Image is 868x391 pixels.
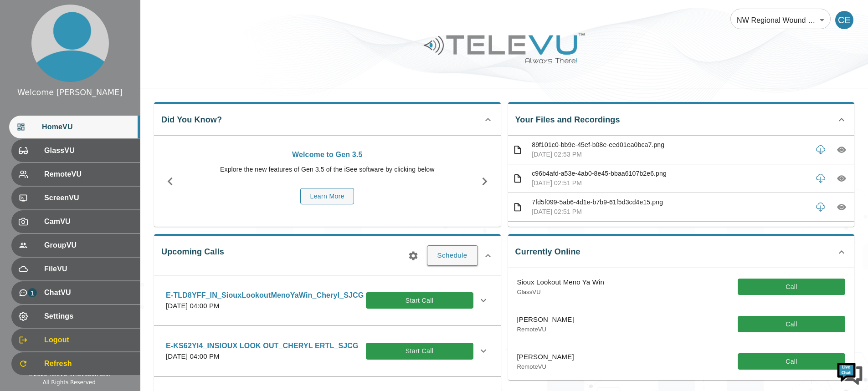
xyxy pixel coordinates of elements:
span: FileVU [44,264,133,274]
p: [PERSON_NAME] [517,315,574,325]
div: FileVU [11,258,140,280]
span: Refresh [44,358,133,369]
div: RemoteVU [11,163,140,186]
img: profile.png [31,5,109,82]
p: 89f101c0-bb9e-45ef-b08e-eed01ea0bca7.png [532,140,808,150]
div: E-TLD8YFF_IN_SiouxLookoutMenoYaWin_Cheryl_SJCG[DATE] 04:00 PMStart Call [159,284,496,317]
p: 7fd5f099-5ab6-4d1e-b7b9-61f5d3cd4e15.png [532,198,808,207]
button: Call [738,279,845,295]
p: E-KS62YI4_INSIOUX LOOK OUT_CHERYL ERTL_SJCG [166,340,359,351]
span: GroupVU [44,240,133,251]
p: E-TLD8YFF_IN_SiouxLookoutMenoYaWin_Cheryl_SJCG [166,290,364,301]
div: ScreenVU [11,187,140,209]
span: ScreenVU [44,193,133,203]
div: GlassVU [11,139,140,162]
span: HomeVU [42,122,133,132]
button: Call [738,316,845,333]
p: [DATE] 02:53 PM [532,150,808,159]
div: 1ChatVU [11,281,140,304]
p: 4a19de6c-1be9-4fb6-bfc2-bcf2f93a80ae.png [532,226,808,236]
div: CamVU [11,210,140,233]
span: ChatVU [44,287,133,298]
div: HomeVU [9,116,140,138]
p: Explore the new features of Gen 3.5 of the iSee software by clicking below [191,165,464,174]
p: [DATE] 04:00 PM [166,351,359,362]
p: Sioux Lookout Meno Ya Win [517,277,604,288]
p: [DATE] 04:00 PM [166,301,364,311]
div: Logout [11,329,140,351]
p: 1 [28,288,37,297]
p: [DATE] 02:51 PM [532,178,808,188]
div: Settings [11,305,140,328]
button: Learn More [300,188,354,205]
img: Chat Widget [836,359,863,386]
p: GlassVU [517,288,604,297]
button: Start Call [366,343,473,360]
span: RemoteVU [44,169,133,180]
p: [PERSON_NAME] [517,352,574,362]
img: Logo [422,29,586,67]
button: Schedule [427,245,478,265]
div: GroupVU [11,234,140,257]
div: E-KS62YI4_INSIOUX LOOK OUT_CHERYL ERTL_SJCG[DATE] 04:00 PMStart Call [159,335,496,367]
p: [DATE] 02:51 PM [532,207,808,217]
p: c96b4afd-a53e-4ab0-8e45-bbaa6107b2e6.png [532,169,808,178]
button: Start Call [366,292,473,309]
span: CamVU [44,216,133,227]
span: GlassVU [44,145,133,156]
div: NW Regional Wound Care [730,7,831,33]
div: Refresh [11,352,140,375]
span: Settings [44,311,133,322]
p: RemoteVU [517,362,574,371]
div: Welcome [PERSON_NAME] [17,86,123,98]
span: Logout [44,335,133,345]
button: Call [738,353,845,370]
p: RemoteVU [517,325,574,334]
p: Welcome to Gen 3.5 [191,149,464,160]
div: CE [835,11,853,29]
